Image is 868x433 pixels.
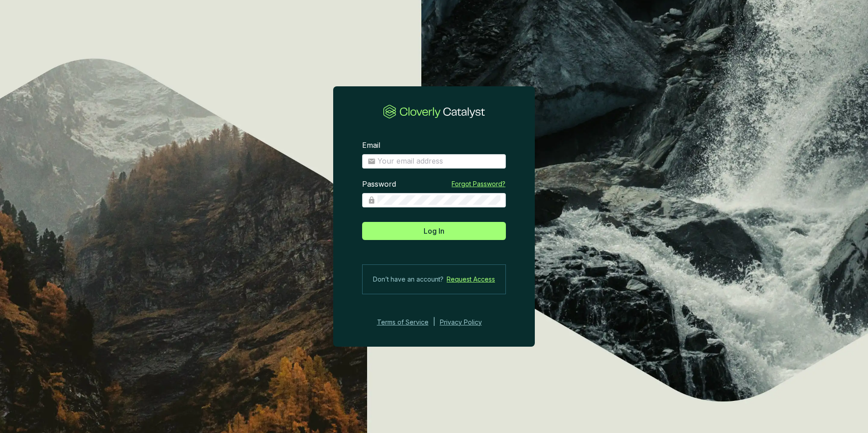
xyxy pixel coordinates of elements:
[424,226,444,236] span: Log In
[452,179,505,188] a: Forgot Password?
[433,317,435,328] div: |
[447,274,495,285] a: Request Access
[377,156,500,166] input: Email
[362,222,506,240] button: Log In
[374,317,429,328] a: Terms of Service
[440,317,494,328] a: Privacy Policy
[362,179,396,189] label: Password
[373,274,443,285] span: Don’t have an account?
[377,195,500,205] input: Password
[362,141,380,151] label: Email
